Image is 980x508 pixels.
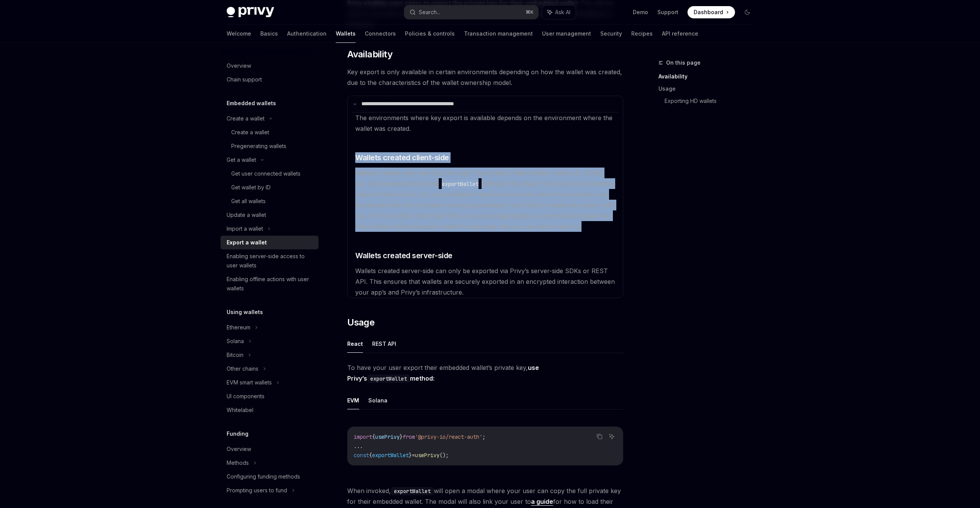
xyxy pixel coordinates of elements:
[220,139,318,153] a: Pregenerating wallets
[227,364,258,373] div: Other chains
[375,433,400,440] span: usePrivy
[439,452,449,459] span: ();
[354,433,372,440] span: import
[220,181,318,194] a: Get wallet by ID
[419,8,440,17] div: Search...
[227,444,251,454] div: Overview
[607,431,617,441] button: Ask AI
[555,8,570,16] span: Ask AI
[355,169,603,187] span: Wallets created client-side (e.g. through Privy’s React, React Native, Swift, etc. SDKs) can only...
[355,152,449,163] span: Wallets created client-side
[482,433,485,440] span: ;
[231,183,271,192] div: Get wallet by ID
[220,389,318,403] a: UI components
[347,316,374,329] span: Usage
[631,24,653,43] a: Recipes
[400,433,403,440] span: }
[220,194,318,208] a: Get all wallets
[227,61,251,70] div: Overview
[227,238,267,247] div: Export a wallet
[336,24,356,43] a: Wallets
[220,403,318,417] a: Whitelabel
[220,272,318,295] a: Enabling offline actions with user wallets
[694,8,723,16] span: Dashboard
[220,236,318,249] a: Export a wallet
[595,431,604,441] button: Copy the contents from the code block
[227,114,265,123] div: Create a wallet
[439,180,482,188] code: exportWallet
[227,405,253,415] div: Whitelabel
[354,452,369,459] span: const
[347,67,623,88] span: Key export is only available in certain environments depending on how the wallet was created, due...
[355,267,615,296] span: Wallets created server-side can only be exported via Privy’s server-side SDKs or REST API. This e...
[369,452,372,459] span: {
[227,24,251,43] a: Welcome
[741,6,753,18] button: Toggle dark mode
[227,429,248,438] h5: Funding
[227,323,250,332] div: Ethereum
[464,24,533,43] a: Transaction management
[227,458,249,467] div: Methods
[227,308,263,317] h5: Using wallets
[220,59,318,73] a: Overview
[227,210,266,220] div: Update a wallet
[347,362,623,384] span: To have your user export their embedded wallet’s private key,
[368,391,387,409] button: Solana
[231,128,269,137] div: Create a wallet
[231,169,301,178] div: Get user connected wallets
[365,24,396,43] a: Connectors
[657,8,678,16] a: Support
[404,5,538,19] button: Search...⌘K
[355,250,452,261] span: Wallets created server-side
[220,442,318,456] a: Overview
[662,24,698,43] a: API reference
[227,378,272,387] div: EVM smart wallets
[260,24,278,43] a: Basics
[372,335,396,353] button: REST API
[415,433,482,440] span: '@privy-io/react-auth'
[231,142,286,151] div: Pregenerating wallets
[227,224,263,233] div: Import a wallet
[355,201,614,230] span: If you’d like to enable key export with one of Privy’s other client-side SDKs, we encourage setti...
[354,443,363,449] span: ...
[367,374,410,383] code: exportWallet
[409,452,412,459] span: }
[227,472,300,481] div: Configuring funding methods
[633,8,648,16] a: Demo
[227,337,244,346] div: Solana
[355,114,612,132] span: The environments where key export is available depends on the environment where the wallet was cr...
[415,452,439,459] span: usePrivy
[227,275,314,293] div: Enabling offline actions with user wallets
[220,167,318,181] a: Get user connected wallets
[347,364,539,382] strong: use Privy’s method:
[688,6,735,18] a: Dashboard
[227,75,262,84] div: Chain support
[220,125,318,139] a: Create a wallet
[227,99,276,108] h5: Embedded wallets
[391,487,434,495] code: exportWallet
[372,452,409,459] span: exportWallet
[531,498,553,506] a: a guide
[347,391,359,409] button: EVM
[347,335,363,353] button: React
[600,24,622,43] a: Security
[231,197,266,206] div: Get all wallets
[227,155,256,164] div: Get a wallet
[227,486,287,495] div: Prompting users to fund
[227,7,274,18] img: dark logo
[658,83,759,95] a: Usage
[227,252,314,270] div: Enabling server-side access to user wallets
[372,433,375,440] span: {
[403,433,415,440] span: from
[220,73,318,86] a: Chain support
[227,350,243,360] div: Bitcoin
[227,392,265,401] div: UI components
[412,452,415,459] span: =
[542,24,591,43] a: User management
[220,208,318,222] a: Update a wallet
[355,180,613,209] span: Due to the sensitive nature of key export, it is only available in web environments where the ope...
[347,48,392,60] span: Availability
[658,70,759,83] a: Availability
[666,58,701,67] span: On this page
[526,9,534,15] span: ⌘ K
